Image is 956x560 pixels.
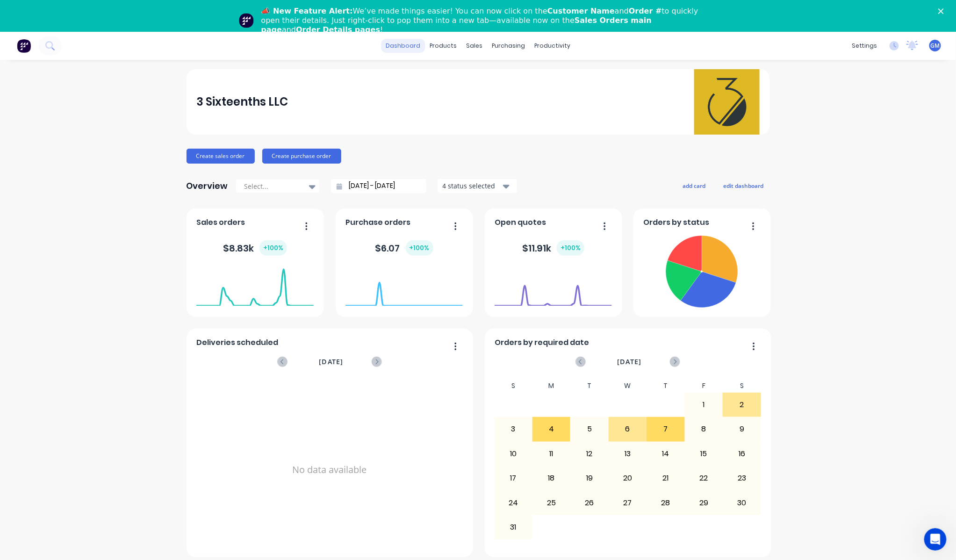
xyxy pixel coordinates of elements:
[296,25,380,34] b: Order Details pages
[609,379,647,393] div: W
[723,379,761,393] div: S
[723,393,761,416] div: 2
[495,467,532,490] div: 17
[381,39,425,53] a: dashboard
[685,491,723,514] div: 29
[643,217,709,228] span: Orders by status
[495,337,589,348] span: Orders by required date
[239,13,254,28] img: Profile image for Team
[533,467,570,490] div: 18
[406,240,433,256] div: + 100 %
[938,8,948,14] div: Close
[723,491,761,514] div: 30
[259,240,287,256] div: + 100 %
[629,7,662,15] b: Order #
[685,467,723,490] div: 22
[609,417,647,441] div: 6
[718,179,770,192] button: edit dashboard
[495,417,532,441] div: 3
[196,93,288,111] div: 3 Sixteenths LLC
[609,442,647,466] div: 13
[533,442,570,466] div: 11
[685,417,723,441] div: 8
[261,7,703,35] div: We’ve made things easier! You can now click on the and to quickly open their details. Just right-...
[647,442,684,466] div: 14
[685,379,723,393] div: F
[261,16,652,34] b: Sales Orders main page
[647,417,684,441] div: 7
[533,417,570,441] div: 4
[723,417,761,441] div: 9
[647,379,685,393] div: T
[461,39,487,53] div: sales
[261,7,353,15] b: 📣 New Feature Alert:
[443,181,502,191] div: 4 status selected
[532,379,571,393] div: M
[187,177,228,195] div: Overview
[495,217,546,228] span: Open quotes
[425,39,461,53] div: products
[685,393,723,416] div: 1
[530,39,575,53] div: productivity
[262,149,341,164] button: Create purchase order
[533,491,570,514] div: 25
[609,491,647,514] div: 27
[931,42,940,50] span: GM
[223,240,287,256] div: $ 8.83k
[187,149,255,164] button: Create sales order
[438,179,517,193] button: 4 status selected
[522,240,584,256] div: $ 11.91k
[557,240,584,256] div: + 100 %
[375,240,433,256] div: $ 6.07
[17,39,31,53] img: Factory
[685,442,723,466] div: 15
[319,357,343,367] span: [DATE]
[571,467,608,490] div: 19
[723,467,761,490] div: 23
[609,467,647,490] div: 20
[494,379,532,393] div: S
[571,442,608,466] div: 12
[617,357,641,367] span: [DATE]
[571,491,608,514] div: 26
[487,39,530,53] div: purchasing
[677,179,712,192] button: add card
[345,217,410,228] span: Purchase orders
[694,69,760,135] img: 3 Sixteenths LLC
[723,442,761,466] div: 16
[570,379,609,393] div: T
[495,442,532,466] div: 10
[495,491,532,514] div: 24
[647,467,684,490] div: 21
[547,7,615,15] b: Customer Name
[847,39,882,53] div: settings
[571,417,608,441] div: 5
[495,516,532,539] div: 31
[924,528,947,551] iframe: Intercom live chat
[196,217,245,228] span: Sales orders
[647,491,684,514] div: 28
